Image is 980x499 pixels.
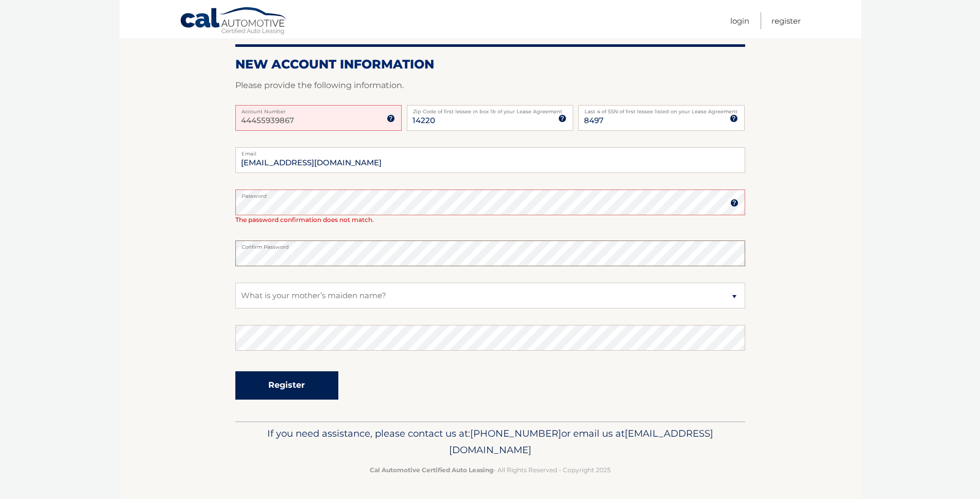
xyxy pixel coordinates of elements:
p: If you need assistance, please contact us at: or email us at [242,425,738,458]
img: tooltip.svg [730,114,738,123]
span: [EMAIL_ADDRESS][DOMAIN_NAME] [449,427,713,456]
label: Last 4 of SSN of first lessee listed on your Lease Agreement [578,105,745,113]
input: SSN or EIN (last 4 digits only) [578,105,745,131]
span: The password confirmation does not match. [235,216,374,223]
label: Confirm Password [235,240,745,249]
img: tooltip.svg [387,114,395,123]
h2: New Account Information [235,57,745,72]
label: Password [235,190,745,198]
input: Zip Code [407,105,573,131]
label: Zip Code of first lessee in box 1b of your Lease Agreement [407,105,573,113]
input: Account Number [235,105,402,131]
p: Please provide the following information. [235,78,745,93]
p: - All Rights Reserved - Copyright 2025 [242,464,738,475]
img: tooltip.svg [558,114,566,123]
label: Email [235,147,745,156]
a: Login [730,12,749,29]
img: tooltip.svg [730,199,738,207]
a: Register [771,12,801,29]
button: Register [235,371,338,400]
a: Cal Automotive [180,7,288,37]
label: Account Number [235,105,402,113]
strong: Cal Automotive Certified Auto Leasing [370,466,493,474]
span: [PHONE_NUMBER] [470,427,561,439]
input: Email [235,147,745,173]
